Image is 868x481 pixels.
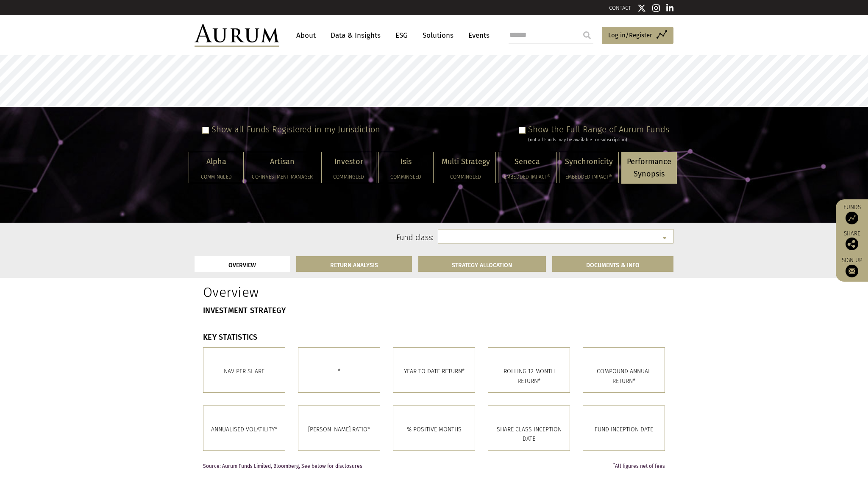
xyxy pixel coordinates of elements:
h5: Commingled [195,174,238,179]
img: Sign up to our newsletter [846,265,858,277]
label: Show the Full Range of Aurum Funds [528,124,669,134]
p: COMPOUND ANNUAL RETURN* [590,367,658,386]
a: STRATEGY ALLOCATION [418,256,546,272]
span: Log in/Register [608,30,652,40]
span: All figures net of fees [613,464,665,469]
h5: Commingled [384,174,428,179]
div: Share [840,231,864,250]
h5: Co-investment Manager [252,174,313,179]
h5: Embedded Impact® [504,174,551,179]
span: Source: Aurum Funds Limited, Bloomberg, See below for disclosures [203,464,362,469]
a: About [292,28,320,43]
a: DOCUMENTS & INFO [552,256,673,272]
img: Aurum [195,24,279,47]
a: Events [464,28,490,43]
img: Access Funds [846,212,858,224]
p: Investor [327,156,370,168]
strong: KEY STATISTICS [203,333,258,342]
p: [PERSON_NAME] RATIO* [305,425,373,434]
a: RETURN ANALYSIS [296,256,412,272]
label: Show all Funds Registered in my Jurisdiction [211,124,380,134]
p: ANNUALISED VOLATILITY* [210,425,278,434]
a: Sign up [840,257,864,277]
img: Twitter icon [637,4,646,12]
h1: Overview [203,284,428,300]
label: Fund class: [276,232,434,243]
p: Seneca [504,156,551,168]
p: ROLLING 12 MONTH RETURN* [495,367,563,386]
img: Instagram icon [652,4,660,12]
p: Nav per share [210,367,278,376]
h5: Embedded Impact® [565,174,613,179]
p: Isis [384,156,428,168]
p: Multi Strategy [442,156,490,168]
p: SHARE CLASS INCEPTION DATE [495,425,563,444]
p: FUND INCEPTION DATE [590,425,658,434]
p: Performance Synopsis [627,156,671,180]
div: (not all Funds may be available for subscription) [528,136,669,144]
a: Log in/Register [602,27,673,45]
p: YEAR TO DATE RETURN* [400,367,468,376]
img: Linkedin icon [666,4,674,12]
a: CONTACT [609,5,631,11]
a: ESG [391,28,412,43]
h5: Commingled [327,174,370,179]
a: Data & Insights [326,28,385,43]
a: Funds [840,204,864,224]
h5: Commingled [442,174,490,179]
a: Solutions [418,28,458,43]
p: Alpha [195,156,238,168]
p: Artisan [252,156,313,168]
input: Submit [579,27,595,44]
p: % POSITIVE MONTHS [400,425,468,434]
img: Share this post [846,238,858,250]
p: Synchronicity [565,156,613,168]
strong: INVESTMENT STRATEGY [203,306,286,315]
